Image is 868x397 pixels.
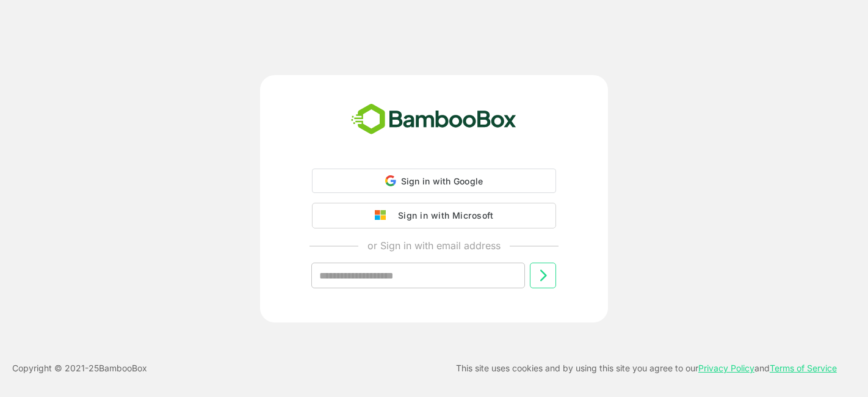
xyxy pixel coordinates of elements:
p: This site uses cookies and by using this site you agree to our and [456,361,837,376]
span: Sign in with Google [401,176,483,186]
div: Sign in with Google [312,169,556,193]
img: bamboobox [344,100,523,140]
p: Copyright © 2021- 25 BambooBox [12,361,147,376]
p: or Sign in with email address [367,238,501,253]
div: Sign in with Microsoft [392,208,493,224]
a: Terms of Service [770,363,837,373]
img: google [375,210,392,221]
a: Privacy Policy [698,363,754,373]
button: Sign in with Microsoft [312,203,556,228]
